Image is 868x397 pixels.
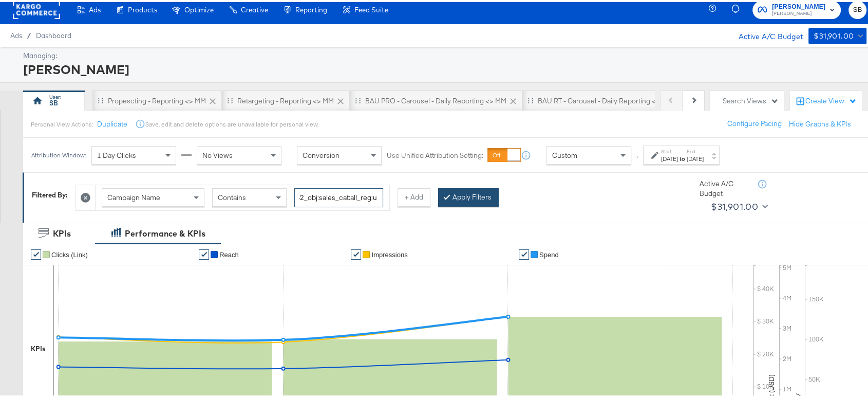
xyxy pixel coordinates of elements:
span: 1 Day Clicks [97,149,136,158]
button: + Add [398,186,430,205]
div: Active A/C Budget [700,177,756,196]
div: Performance & KPIs [125,226,205,238]
span: Reporting [295,4,327,12]
label: Start: [661,146,678,153]
span: [PERSON_NAME] [772,8,825,16]
a: ✔ [31,247,41,258]
span: Clicks (Link) [51,249,88,257]
span: / [22,29,36,38]
div: Propescting - Reporting <> MM [108,94,206,104]
a: ✔ [351,247,361,258]
a: ✔ [199,247,209,258]
span: Contains [218,191,246,200]
div: Create View [805,94,857,104]
div: Search Views [723,94,779,104]
div: Attribution Window: [31,150,86,157]
div: $31,901.00 [814,28,854,41]
a: ✔ [519,247,529,258]
span: SB [853,2,862,14]
span: Ads [89,4,101,12]
span: Impressions [371,249,407,257]
div: Active A/C Budget [728,26,803,41]
div: Drag to reorder tab [227,96,233,101]
div: Retargeting - Reporting <> MM [237,94,334,104]
button: Configure Pacing [720,113,789,131]
div: Drag to reorder tab [355,96,361,101]
div: BAU PRO - Carousel - Daily Reporting <> MM [365,94,506,104]
div: KPIs [53,226,71,238]
button: Duplicate [97,117,127,127]
div: $31,901.00 [711,197,758,212]
div: Drag to reorder tab [98,96,103,101]
span: Reach [219,249,239,257]
input: Enter a search term [294,186,383,205]
div: Drag to reorder tab [527,96,533,101]
span: Optimize [184,4,214,12]
label: Use Unified Attribution Setting: [387,149,483,158]
div: [PERSON_NAME] [23,59,864,76]
div: SB [49,96,58,106]
span: Creative [241,4,268,12]
div: BAU RT - Carousel - Daily Reporting <> MM [538,94,673,104]
span: Custom [552,149,577,158]
a: Dashboard [36,29,71,38]
div: Managing: [23,49,864,59]
strong: to [678,153,687,160]
span: Ads [10,29,22,38]
span: No Views [202,149,233,158]
div: [DATE] [661,153,678,161]
label: End: [687,146,704,153]
div: [DATE] [687,153,704,161]
span: Campaign Name [107,191,160,200]
button: Apply Filters [438,186,499,205]
span: Conversion [303,149,339,158]
div: Save, edit and delete options are unavailable for personal view. [145,118,318,127]
button: Hide Graphs & KPIs [789,117,851,127]
button: $31,901.00 [808,26,866,42]
span: Products [128,4,157,12]
span: Feed Suite [354,4,388,12]
span: Spend [539,249,559,257]
div: KPIs [31,342,46,352]
div: Personal View Actions: [31,118,93,127]
button: $31,901.00 [707,196,770,213]
div: Filtered By: [32,188,68,198]
span: ↑ [632,153,642,157]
